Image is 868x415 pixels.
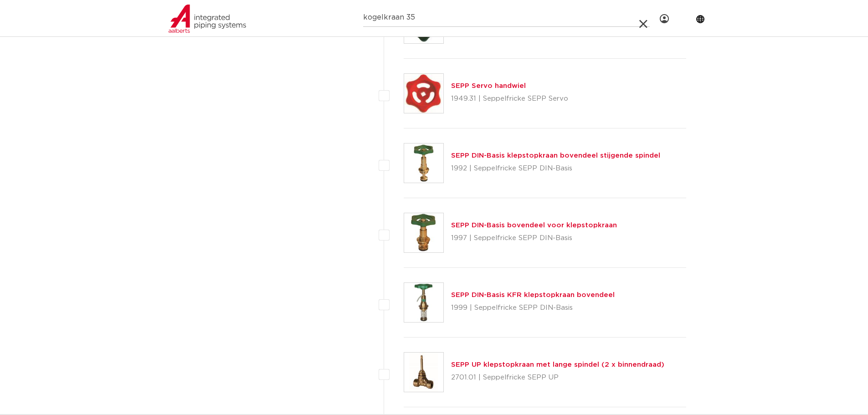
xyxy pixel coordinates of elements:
a: SEPP UP klepstopkraan met lange spindel (2 x binnendraad) [451,361,664,368]
img: Thumbnail for SEPP Servo handwiel [404,74,443,113]
img: Thumbnail for SEPP UP klepstopkraan met lange spindel (2 x binnendraad) [404,353,443,392]
p: 2701.01 | Seppelfricke SEPP UP [451,370,664,385]
p: 1949.31 | Seppelfricke SEPP Servo [451,92,568,106]
img: Thumbnail for SEPP DIN-Basis KFR klepstopkraan bovendeel [404,283,443,322]
a: SEPP DIN-Basis klepstopkraan bovendeel stijgende spindel [451,152,660,159]
img: Thumbnail for SEPP DIN-Basis klepstopkraan bovendeel stijgende spindel [404,143,443,183]
p: 1999 | Seppelfricke SEPP DIN-Basis [451,301,615,315]
a: SEPP Servo handwiel [451,82,526,89]
a: SEPP DIN-Basis KFR klepstopkraan bovendeel [451,292,615,298]
p: 1997 | Seppelfricke SEPP DIN-Basis [451,231,617,246]
img: Thumbnail for SEPP DIN-Basis bovendeel voor klepstopkraan [404,213,443,252]
p: 1992 | Seppelfricke SEPP DIN-Basis [451,161,660,176]
a: SEPP DIN-Basis bovendeel voor klepstopkraan [451,222,617,229]
input: zoeken... [363,9,650,27]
